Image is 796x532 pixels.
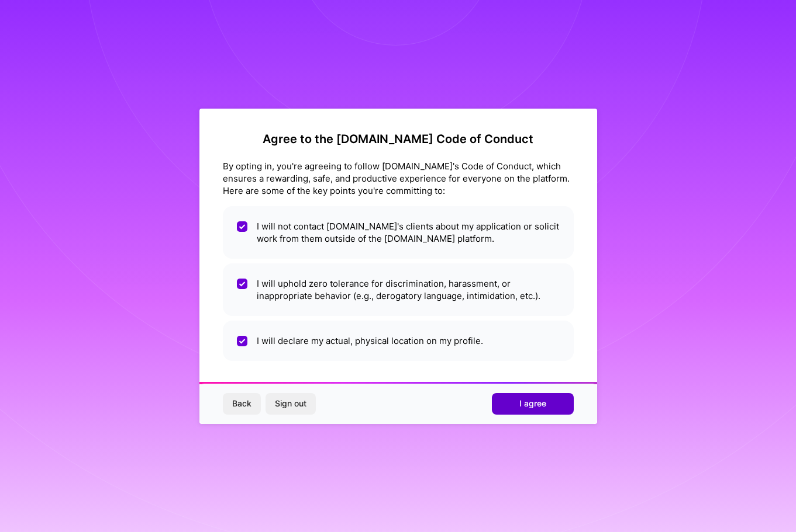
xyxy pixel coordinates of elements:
button: Sign out [266,393,316,414]
li: I will not contact [DOMAIN_NAME]'s clients about my application or solicit work from them outside... [223,206,574,259]
li: I will uphold zero tolerance for discrimination, harassment, or inappropriate behavior (e.g., der... [223,263,574,316]
span: I agree [519,398,546,409]
h2: Agree to the [DOMAIN_NAME] Code of Conduct [223,132,574,146]
span: Back [232,398,251,409]
span: Sign out [275,398,306,409]
button: I agree [492,393,574,414]
button: Back [223,393,261,414]
li: I will declare my actual, physical location on my profile. [223,321,574,361]
div: By opting in, you're agreeing to follow [DOMAIN_NAME]'s Code of Conduct, which ensures a rewardin... [223,160,574,197]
